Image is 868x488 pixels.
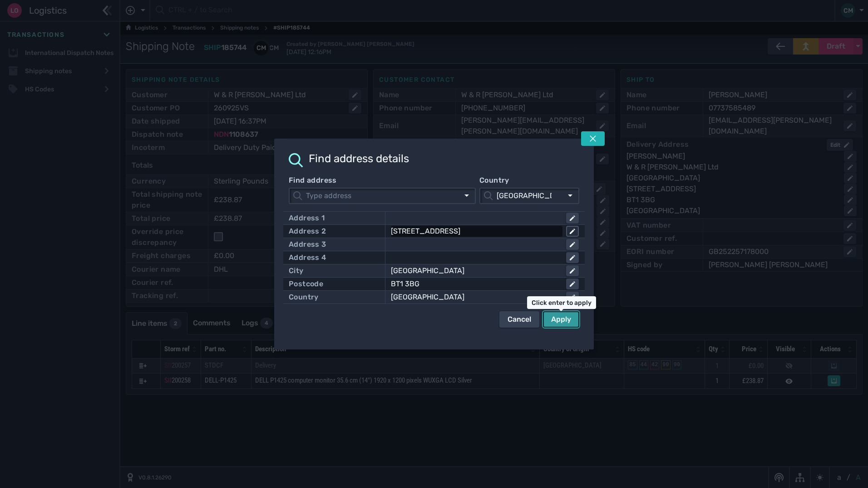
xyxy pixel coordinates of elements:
[479,175,579,186] label: Country
[391,279,559,289] div: BT1 3BG
[289,175,476,186] label: Find address
[508,314,531,325] div: Cancel
[499,311,539,328] button: Cancel
[289,265,304,276] div: City
[289,279,323,289] div: Postcode
[391,265,559,276] div: [GEOGRAPHIC_DATA]
[581,131,605,146] button: Tap escape key to close
[391,226,559,237] div: [STREET_ADDRESS]
[289,239,326,250] div: Address 3
[543,311,579,328] button: Apply
[289,213,325,224] div: Address 1
[391,292,559,303] div: [GEOGRAPHIC_DATA]
[551,314,571,325] div: Apply
[289,292,319,303] div: Country
[302,189,459,203] input: Find address
[289,252,326,263] div: Address 4
[527,296,596,309] div: Click enter to apply
[309,153,409,164] h2: Find address details
[493,189,562,203] input: Country
[289,226,326,237] div: Address 2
